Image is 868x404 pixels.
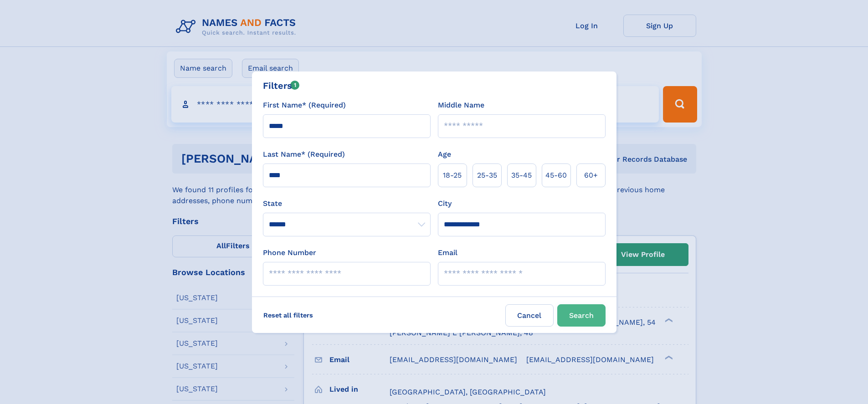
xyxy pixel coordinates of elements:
button: Search [557,304,606,327]
label: First Name* (Required) [263,100,346,111]
span: 35‑45 [511,170,532,181]
label: Cancel [505,304,554,327]
span: 25‑35 [477,170,497,181]
label: Middle Name [438,100,484,111]
span: 45‑60 [545,170,567,181]
label: City [438,198,452,209]
label: Reset all filters [257,304,319,326]
label: State [263,198,431,209]
label: Last Name* (Required) [263,149,345,160]
span: 18‑25 [443,170,462,181]
label: Email [438,247,457,258]
label: Phone Number [263,247,316,258]
span: 60+ [584,170,598,181]
label: Age [438,149,451,160]
div: Filters [263,79,300,92]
